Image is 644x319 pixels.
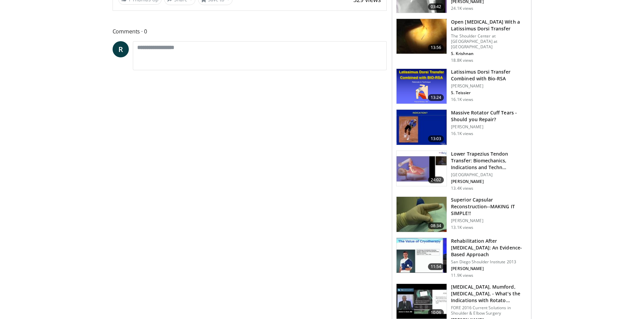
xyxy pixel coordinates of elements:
p: 18.8K views [451,58,473,63]
p: 24.1K views [451,6,473,11]
p: San Diego Shoulder Institute 2013 [451,259,527,265]
p: The Shoulder Center at [GEOGRAPHIC_DATA] at [GEOGRAPHIC_DATA] [451,33,527,50]
img: 38533_0000_3.png.150x105_q85_crop-smart_upscale.jpg [397,110,447,145]
span: 13:03 [428,135,444,142]
img: 38772_0000_3.png.150x105_q85_crop-smart_upscale.jpg [397,19,447,54]
span: 24:02 [428,177,444,183]
a: 11:54 Rehabilitation After [MEDICAL_DATA]: An Evidence-Based Approach San Diego Shoulder Institut... [396,238,527,278]
a: 24:02 Lower Trapezius Tendon Transfer: Biomechanics, Indications and Techn… [GEOGRAPHIC_DATA] [PE... [396,151,527,191]
p: [PERSON_NAME] [451,218,527,223]
span: 10:06 [428,309,444,316]
p: [GEOGRAPHIC_DATA] [451,172,527,178]
p: 16.1K views [451,131,473,136]
span: 13:56 [428,44,444,51]
img: 003f300e-98b5-4117-aead-6046ac8f096e.150x105_q85_crop-smart_upscale.jpg [397,151,447,186]
img: 0e1bc6ad-fcf8-411c-9e25-b7d1f0109c17.png.150x105_q85_crop-smart_upscale.png [397,69,447,104]
h3: Lower Trapezius Tendon Transfer: Biomechanics, Indications and Techn… [451,151,527,171]
p: 11.9K views [451,273,473,278]
p: [PERSON_NAME] [451,83,527,89]
h3: [MEDICAL_DATA], Mumford, [MEDICAL_DATA], - What's the Indications with Rotato… [451,284,527,304]
p: [PERSON_NAME] [451,266,527,271]
a: 13:56 Open [MEDICAL_DATA] With a Latissimus Dorsi Transfer The Shoulder Center at [GEOGRAPHIC_DAT... [396,19,527,63]
span: Comments 0 [113,27,387,36]
span: 11:54 [428,263,444,270]
p: [PERSON_NAME] [451,179,527,184]
h3: Rehabilitation After [MEDICAL_DATA]: An Evidence-Based Approach [451,238,527,258]
p: [PERSON_NAME] [451,124,527,130]
a: 13:24 Latissimus Dorsi Transfer Combined with Bio-RSA [PERSON_NAME] S. Teissier 16.1K views [396,69,527,104]
p: FORE 2016 Current Solutions in Shoulder & Elbow Surgery [451,305,527,316]
p: 13.1K views [451,225,473,230]
p: S. Teissier [451,90,527,96]
img: 3aa307f4-1f5c-4486-9e8e-ee054078934c.150x105_q85_crop-smart_upscale.jpg [397,284,447,319]
h3: Open [MEDICAL_DATA] With a Latissimus Dorsi Transfer [451,19,527,32]
img: feAgcbrvkPN5ynqH4xMDoxOjA4MTsiGN.150x105_q85_crop-smart_upscale.jpg [397,238,447,273]
a: 13:03 Massive Rotator Cuff Tears - Should you Repair? [PERSON_NAME] 16.1K views [396,109,527,145]
h3: Latissimus Dorsi Transfer Combined with Bio-RSA [451,69,527,82]
p: 13.4K views [451,186,473,191]
a: R [113,41,129,57]
span: 08:34 [428,222,444,229]
a: 08:34 Superior Capsular Reconstruction--MAKING IT SIMPLE!! [PERSON_NAME] 13.1K views [396,196,527,232]
h3: Superior Capsular Reconstruction--MAKING IT SIMPLE!! [451,196,527,217]
span: 13:24 [428,94,444,101]
p: 16.1K views [451,97,473,102]
h3: Massive Rotator Cuff Tears - Should you Repair? [451,109,527,123]
span: 03:42 [428,3,444,10]
img: 75b8f971-e86e-4977-8425-f95911291d47.150x105_q85_crop-smart_upscale.jpg [397,197,447,232]
p: S. Krishnan [451,51,527,56]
